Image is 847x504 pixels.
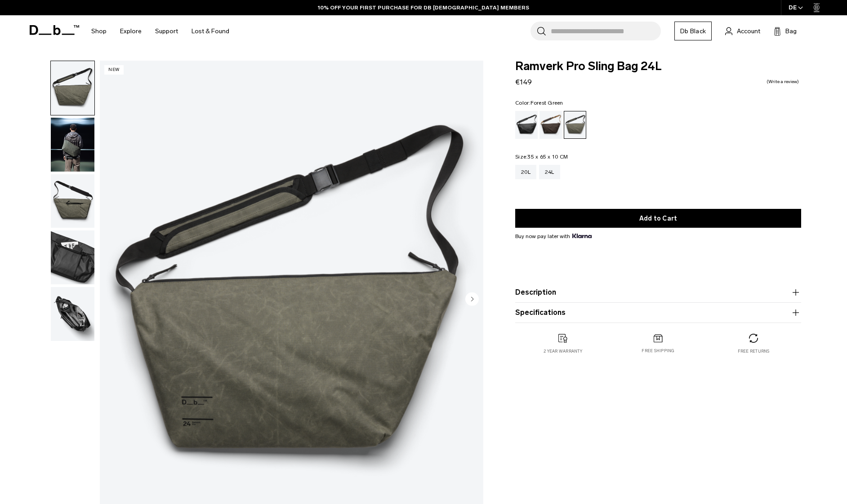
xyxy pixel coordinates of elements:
nav: Main Navigation [85,15,236,47]
span: Buy now pay later with [515,232,592,240]
img: Ramverk Pro Sling Bag 24L Forest Green [51,174,94,228]
p: Free shipping [642,348,674,354]
button: Add to Cart [515,209,801,228]
p: 2 year warranty [544,348,582,354]
button: Ramverk Pro Sling Bag 24L Forest Green [50,174,95,229]
a: Shop [91,15,107,47]
button: Ramverk Pro Sling Bag 24L Forest Green [50,287,95,341]
a: Forest Green [564,111,586,139]
p: New [104,65,124,75]
button: Ramverk Pro Sling Bag 24L Forest Green [50,117,95,172]
a: Lost & Found [192,15,229,47]
button: Ramverk Pro Sling Bag 24L Forest Green [50,61,95,115]
button: Ramverk Pro Sling Bag 24L Forest Green [50,230,95,285]
span: Ramverk Pro Sling Bag 24L [515,61,801,72]
legend: Size: [515,154,568,159]
a: 24L [539,165,560,179]
legend: Color: [515,100,563,106]
span: €149 [515,78,532,86]
img: Ramverk Pro Sling Bag 24L Forest Green [51,287,94,341]
span: 35 x 65 x 10 CM [527,154,568,160]
a: 20L [515,165,536,179]
span: Account [737,27,760,36]
button: Next slide [465,292,479,308]
button: Specifications [515,307,801,318]
img: Ramverk Pro Sling Bag 24L Forest Green [51,61,94,115]
a: Db Black [674,22,712,40]
a: Account [725,26,760,36]
a: Black Out [515,111,538,139]
img: {"height" => 20, "alt" => "Klarna"} [572,234,592,238]
img: Ramverk Pro Sling Bag 24L Forest Green [51,118,94,172]
span: Bag [785,27,797,36]
button: Description [515,287,801,298]
a: Espresso [539,111,562,139]
a: 10% OFF YOUR FIRST PURCHASE FOR DB [DEMOGRAPHIC_DATA] MEMBERS [318,4,529,12]
p: Free returns [738,348,770,354]
button: Bag [774,26,797,36]
a: Support [155,15,178,47]
img: Ramverk Pro Sling Bag 24L Forest Green [51,230,94,284]
span: Forest Green [530,100,563,106]
a: Explore [120,15,142,47]
a: Write a review [767,80,799,84]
